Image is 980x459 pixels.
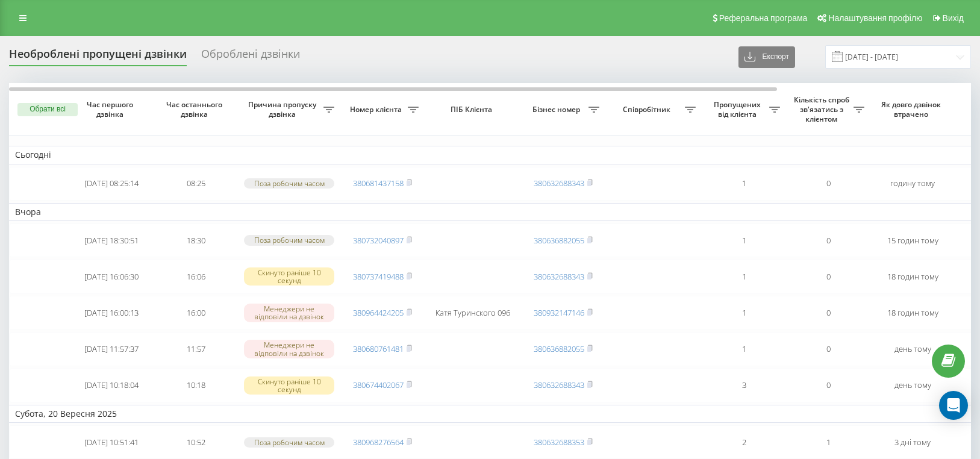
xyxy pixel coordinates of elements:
[943,13,964,23] span: Вихід
[786,425,870,459] td: 1
[534,235,584,246] a: 380636882055
[786,296,870,329] td: 0
[719,13,808,23] span: Реферальна програма
[244,235,334,245] div: Поза робочим часом
[17,103,78,116] button: Обрати всі
[870,167,955,201] td: годину тому
[154,223,238,257] td: 18:30
[870,333,955,366] td: день тому
[702,296,786,329] td: 1
[69,425,154,459] td: [DATE] 10:51:41
[154,296,238,329] td: 16:00
[702,260,786,293] td: 1
[738,46,795,68] button: Експорт
[244,100,323,119] span: Причина пропуску дзвінка
[154,369,238,402] td: 10:18
[702,333,786,366] td: 1
[69,369,154,402] td: [DATE] 10:18:04
[611,105,685,114] span: Співробітник
[154,425,238,459] td: 10:52
[702,369,786,402] td: 3
[353,271,404,282] a: 380737419488
[870,296,955,329] td: 18 годин тому
[792,95,854,123] span: Кількість спроб зв'язатись з клієнтом
[939,391,968,420] div: Open Intercom Messenger
[69,167,154,201] td: [DATE] 08:25:14
[163,100,228,119] span: Час останнього дзвінка
[870,260,955,293] td: 18 годин тому
[244,304,334,322] div: Менеджери не відповіли на дзвінок
[702,425,786,459] td: 2
[346,105,408,114] span: Номер клієнта
[880,100,945,119] span: Як довго дзвінок втрачено
[69,260,154,293] td: [DATE] 16:06:30
[534,178,584,189] a: 380632688343
[534,379,584,390] a: 380632688343
[244,376,334,395] div: Скинуто раніше 10 секунд
[870,223,955,257] td: 15 годин тому
[9,48,187,66] div: Необроблені пропущені дзвінки
[786,369,870,402] td: 0
[534,437,584,448] a: 380632688353
[828,13,922,23] span: Налаштування профілю
[154,333,238,366] td: 11:57
[353,379,404,390] a: 380674402067
[702,223,786,257] td: 1
[708,100,769,119] span: Пропущених від клієнта
[353,343,404,354] a: 380680761481
[353,235,404,246] a: 380732040897
[353,307,404,318] a: 380964424205
[244,178,334,189] div: Поза робочим часом
[244,437,334,448] div: Поза робочим часом
[353,178,404,189] a: 380681437158
[435,105,511,114] span: ПІБ Клієнта
[786,333,870,366] td: 0
[69,223,154,257] td: [DATE] 18:30:51
[534,307,584,318] a: 380932147146
[154,260,238,293] td: 16:06
[534,343,584,354] a: 380636882055
[244,340,334,358] div: Менеджери не відповіли на дзвінок
[786,167,870,201] td: 0
[69,296,154,329] td: [DATE] 16:00:13
[534,271,584,282] a: 380632688343
[870,425,955,459] td: 3 дні тому
[154,167,238,201] td: 08:25
[870,369,955,402] td: день тому
[786,223,870,257] td: 0
[425,296,521,329] td: Катя Туринского 096
[353,437,404,448] a: 380968276564
[786,260,870,293] td: 0
[244,267,334,286] div: Скинуто раніше 10 секунд
[79,100,144,119] span: Час першого дзвінка
[527,105,588,114] span: Бізнес номер
[69,333,154,366] td: [DATE] 11:57:37
[702,167,786,201] td: 1
[201,48,300,66] div: Оброблені дзвінки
